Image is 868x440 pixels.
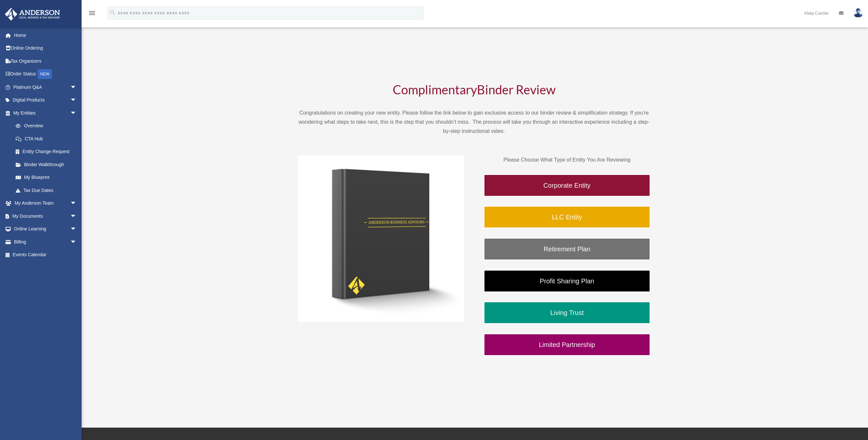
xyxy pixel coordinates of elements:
[5,29,87,42] a: Home
[70,235,83,249] span: arrow_drop_down
[484,270,650,292] a: Profit Sharing Plan
[484,238,650,260] a: Retirement Plan
[298,108,650,136] p: Congratulations on creating your new entity. Please follow the link below to gain exclusive acces...
[70,210,83,223] span: arrow_drop_down
[9,132,87,145] a: CTA Hub
[484,206,650,228] a: LLC Entity
[477,82,556,97] span: Binder Review
[70,106,83,120] span: arrow_drop_down
[38,69,52,79] div: NEW
[5,223,87,236] a: Online Learningarrow_drop_down
[5,81,87,94] a: Platinum Q&Aarrow_drop_down
[88,9,96,17] i: menu
[9,171,87,184] a: My Blueprint
[5,106,87,119] a: My Entitiesarrow_drop_down
[3,8,62,21] img: Anderson Advisors Platinum Portal
[484,155,650,165] p: Please Choose What Type of Entity You Are Reviewing
[5,248,87,261] a: Events Calendar
[5,68,87,81] a: Order StatusNEW
[70,81,83,94] span: arrow_drop_down
[9,145,87,158] a: Entity Change Request
[70,223,83,236] span: arrow_drop_down
[484,174,650,196] a: Corporate Entity
[70,94,83,107] span: arrow_drop_down
[5,55,87,68] a: Tax Organizers
[5,42,87,55] a: Online Ordering
[5,94,87,107] a: Digital Productsarrow_drop_down
[5,197,87,210] a: My Anderson Teamarrow_drop_down
[5,210,87,223] a: My Documentsarrow_drop_down
[9,184,87,197] a: Tax Due Dates
[9,119,87,133] a: Overview
[484,334,650,356] a: Limited Partnership
[5,235,87,248] a: Billingarrow_drop_down
[484,302,650,324] a: Living Trust
[70,197,83,210] span: arrow_drop_down
[393,82,477,97] span: Complimentary
[9,158,83,171] a: Binder Walkthrough
[88,11,96,17] a: menu
[853,8,863,18] img: User Pic
[109,9,116,16] i: search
